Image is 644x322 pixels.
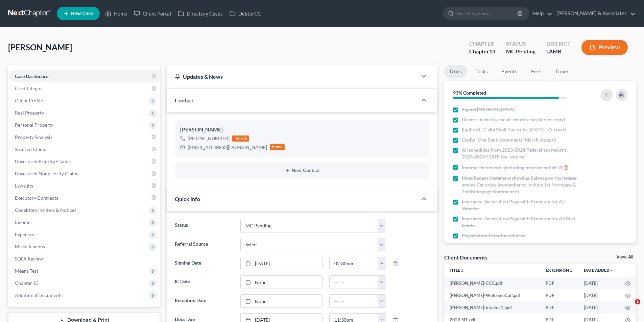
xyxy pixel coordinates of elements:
[578,289,620,301] td: [DATE]
[444,65,467,78] a: Docs
[15,98,43,103] span: Client Profile
[15,280,39,286] span: Chapter 13
[15,171,79,176] span: Unsecured Nonpriority Claims
[453,90,486,96] strong: 93% Completed
[15,158,71,164] span: Unsecured Priority Claims
[9,155,160,168] a: Unsecured Priority Claims
[188,144,267,151] div: [EMAIL_ADDRESS][DOMAIN_NAME]
[530,7,552,20] a: Help
[462,164,562,171] span: Income Documents (Including most recent W-2)
[462,126,566,133] span: Equilon LLC aka Shell Pay stubs ([DATE] - Current)
[15,134,52,140] span: Property Analysis
[9,82,160,95] a: Credit Report
[15,122,53,128] span: Personal Property
[241,257,322,270] a: [DATE]
[171,238,237,251] label: Referral Source
[444,301,540,314] td: [PERSON_NAME]-intake (1).pdf
[171,219,237,232] label: Status
[330,257,378,270] input: -- : --
[9,131,160,143] a: Property Analysis
[525,65,547,78] a: Fees
[130,7,174,20] a: Client Portal
[462,242,582,263] span: NADA estimate on your vehicles (we will pull for you) 2018 Infinity Q70 Base 35k miles + 2007 Che...
[540,301,578,314] td: PDF
[9,192,160,204] a: Executory Contracts
[444,277,540,289] td: [PERSON_NAME]-CCC.pdf
[540,289,578,301] td: PDF
[506,40,535,48] div: Status
[462,215,582,229] span: Insurance Declaration Page with Premium for All Real Estate
[175,73,409,80] div: Updates & News
[175,97,194,103] span: Contact
[444,254,487,261] div: Client Documents
[584,268,614,273] a: Date Added expand_more
[616,255,633,259] a: View All
[241,295,322,307] a: None
[15,231,34,237] span: Expenses
[462,175,582,195] span: Most Recent Statement showing Balance on Mortgages and/or Car notes (remember to include 1st Mort...
[462,232,525,239] span: Registration to motor vehicles
[462,106,515,113] span: Signed [MEDICAL_DATA]
[546,40,571,48] div: District
[15,183,33,189] span: Lawsuits
[226,7,264,20] a: DebtorCC
[540,277,578,289] td: PDF
[450,268,464,273] a: Titleunfold_more
[171,257,237,270] label: Signing Date
[470,65,493,78] a: Tasks
[635,299,640,304] span: 1
[553,7,636,20] a: [PERSON_NAME] & Associates
[188,135,230,142] div: [PHONE_NUMBER]
[569,269,573,273] i: unfold_more
[8,42,72,52] span: [PERSON_NAME]
[71,11,93,16] span: New Case
[578,277,620,289] td: [DATE]
[9,168,160,180] a: Unsecured Nonpriority Claims
[175,196,200,202] span: Quick Info
[460,269,464,273] i: unfold_more
[15,268,38,274] span: Means Test
[9,70,160,82] a: Case Dashboard
[456,7,518,20] input: Search by name...
[489,48,495,54] span: 13
[15,292,63,298] span: Additional Documents
[462,116,565,123] span: Drivers license & social security card (color copy)
[469,48,495,55] div: Chapter
[15,195,58,201] span: Executory Contracts
[15,256,43,262] span: SOFA Review
[330,276,378,289] input: -- : --
[578,301,620,314] td: [DATE]
[9,180,160,192] a: Lawsuits
[174,7,226,20] a: Directory Cases
[581,40,628,55] button: Preview
[462,137,556,143] span: Capital One Bank statements (March-August)
[546,48,571,55] div: LAMB
[444,289,540,301] td: [PERSON_NAME]-WelcomeCall.pdf
[546,268,573,273] a: Extensionunfold_more
[15,207,76,213] span: Codebtors Insiders & Notices
[550,65,574,78] a: Timer
[15,146,47,152] span: Secured Claims
[180,126,424,134] div: [PERSON_NAME]
[171,294,237,308] label: Retention Date
[270,144,285,150] div: home
[171,275,237,289] label: IC Date
[506,48,535,55] div: MC Pending
[496,65,523,78] a: Events
[610,269,614,273] i: expand_more
[180,168,424,173] button: New Contact
[469,40,495,48] div: Chapter
[621,299,637,315] iframe: Intercom live chat
[9,143,160,155] a: Secured Claims
[102,7,130,20] a: Home
[15,110,44,116] span: Real Property
[15,85,44,91] span: Credit Report
[15,73,49,79] span: Case Dashboard
[9,253,160,265] a: SOFA Review
[462,147,582,160] span: All schedules from 2023/2024 Federal tax returns. 2023/2024 STATE tax returns
[232,135,249,142] div: mobile
[15,244,45,249] span: Miscellaneous
[462,198,582,212] span: Insurance Declaration Page with Premium for All Vehicles
[15,219,30,225] span: Income
[241,276,322,289] a: None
